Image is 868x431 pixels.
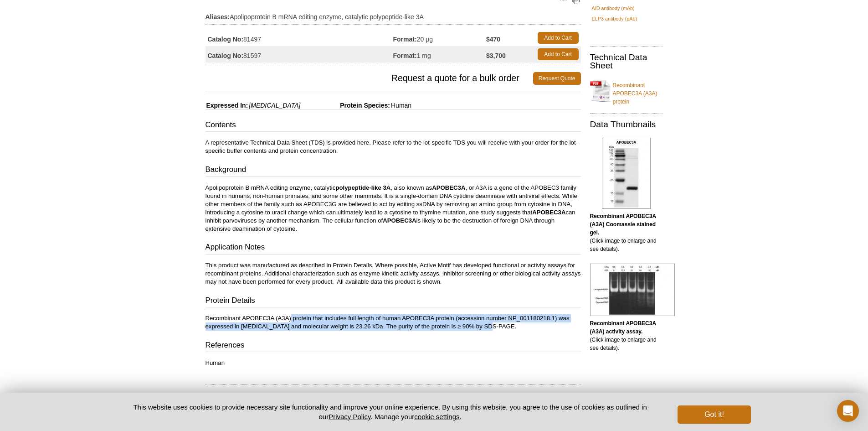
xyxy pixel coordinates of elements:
strong: Aliases: [205,13,230,21]
img: Recombinant APOBEC3A (A3A) Coomassie gel [602,138,651,209]
button: Got it! [678,405,750,424]
span: Expressed In: [205,102,248,109]
img: Recombinant APOBEC3A (A3A) activity assay [590,264,675,316]
h3: References [205,340,581,353]
h2: Data Thumbnails [590,120,663,129]
a: ELP3 antibody (pAb) [592,15,637,23]
p: (Click image to enlarge and see details). [590,212,663,253]
td: 1 mg [393,46,487,62]
b: Recombinant APOBEC3A (A3A) activity assay. [590,320,656,335]
span: Request a quote for a bulk order [205,72,533,85]
h3: Application Notes [205,242,581,254]
h3: Background [205,164,581,177]
td: Apolipoprotein B mRNA editing enzyme, catalytic polypeptide-like 3A [205,7,581,22]
a: Add to Cart [538,32,579,44]
a: Recombinant APOBEC3A (A3A) protein [590,76,663,106]
p: This website uses cookies to provide necessary site functionality and improve your online experie... [118,402,663,421]
strong: APOBEC3A [532,209,565,216]
button: cookie settings [414,413,459,421]
td: 81497 [205,30,393,46]
h3: Protein Details [205,295,581,308]
span: Protein Species: [302,102,390,109]
div: Open Intercom Messenger [837,400,859,422]
span: Human [390,102,411,109]
td: 81597 [205,46,393,62]
h3: Contents [205,119,581,132]
p: Human [205,359,581,367]
a: Add to Cart [538,48,579,60]
strong: APOBEC3A [383,217,416,224]
h2: Technical Data Sheet [590,53,663,70]
strong: $470 [486,35,500,43]
td: 20 µg [393,30,487,46]
strong: Format: [393,52,417,60]
p: (Click image to enlarge and see details). [590,319,663,352]
a: Request Quote [533,72,581,85]
strong: Format: [393,35,417,43]
a: Privacy Policy [329,413,370,421]
strong: polypeptide-like 3A [335,184,390,191]
i: [MEDICAL_DATA] [249,102,300,109]
a: AID antibody (mAb) [592,4,635,12]
p: This product was manufactured as described in Protein Details. Where possible, Active Motif has d... [205,261,581,286]
p: A representative Technical Data Sheet (TDS) is provided here. Please refer to the lot-specific TD... [205,139,581,155]
strong: Catalog No: [208,52,244,60]
b: Recombinant APOBEC3A (A3A) Coomassie stained gel. [590,213,656,236]
strong: $3,700 [486,52,506,60]
p: Apolipoprotein B mRNA editing enzyme, catalytic , also known as , or A3A is a gene of the APOBEC3... [205,184,581,233]
strong: APOBEC3A [432,184,465,191]
p: Recombinant APOBEC3A (A3A) protein that includes full length of human APOBEC3A protein (accession... [205,314,581,331]
strong: Catalog No: [208,35,244,43]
